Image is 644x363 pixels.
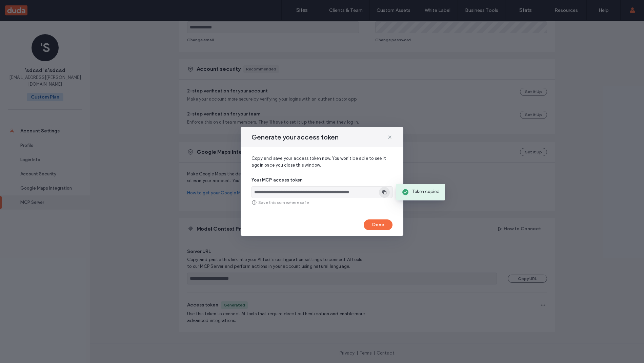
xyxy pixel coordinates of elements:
button: Done [364,219,393,230]
span: Generate your access token [251,133,339,142]
span: Copy and save your access token now. You won't be able to see it again once you close this window. [251,155,393,169]
span: Save this somewhere safe [251,199,393,206]
span: Token copied [412,188,440,195]
span: Your MCP access token [251,177,303,184]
